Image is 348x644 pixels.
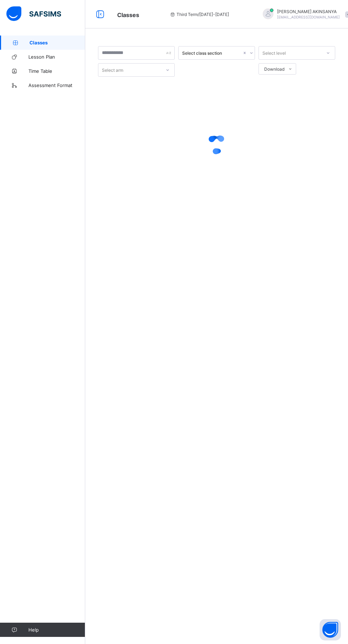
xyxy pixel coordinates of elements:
[277,15,340,19] span: [EMAIL_ADDRESS][DOMAIN_NAME]
[29,40,85,45] span: Classes
[277,9,340,14] span: [PERSON_NAME] AKINSANYA
[28,54,85,60] span: Lesson Plan
[28,627,85,633] span: Help
[117,11,139,18] span: Classes
[102,63,123,77] div: Select arm
[169,12,229,17] span: session/term information
[6,6,61,21] img: safsims
[262,46,286,60] div: Select level
[182,50,242,56] div: Select class section
[320,619,341,640] button: Open asap
[28,68,85,74] span: Time Table
[264,66,284,72] span: Download
[28,82,85,88] span: Assessment Format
